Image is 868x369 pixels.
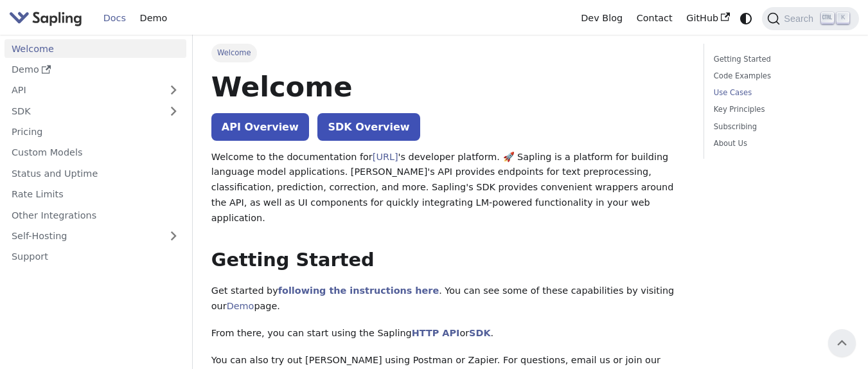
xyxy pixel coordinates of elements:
a: following the instructions here [278,285,439,296]
a: Rate Limits [4,185,186,204]
a: Status and Uptime [4,164,186,183]
img: Sapling.ai [9,9,82,28]
a: HTTP API [412,328,460,338]
a: Docs [96,8,133,28]
a: Dev Blog [574,8,629,28]
span: Welcome [211,44,257,62]
button: Expand sidebar category 'SDK' [161,102,186,120]
a: Demo [133,8,174,28]
a: Pricing [4,123,186,141]
a: Demo [227,301,254,311]
a: Key Principles [714,104,845,116]
a: Self-Hosting [4,227,186,246]
span: Search [780,14,821,24]
a: About Us [714,138,845,150]
a: Welcome [4,39,186,58]
a: Code Examples [714,70,845,82]
a: SDK [469,328,490,338]
button: Search (Ctrl+K) [762,7,858,30]
a: Other Integrations [4,206,186,224]
p: Welcome to the documentation for 's developer platform. 🚀 Sapling is a platform for building lang... [211,150,686,226]
button: Switch between dark and light mode (currently system mode) [737,9,756,28]
a: API [4,81,161,100]
button: Expand sidebar category 'API' [161,81,186,100]
a: API Overview [211,113,309,141]
kbd: K [837,12,849,24]
a: Sapling.ai [9,9,87,28]
h1: Welcome [211,69,686,104]
a: [URL] [373,152,398,162]
a: Getting Started [714,53,845,66]
a: Subscribing [714,121,845,133]
p: Get started by . You can see some of these capabilities by visiting our page. [211,283,686,314]
a: Use Cases [714,87,845,99]
a: GitHub [679,8,736,28]
a: Support [4,248,186,266]
a: Custom Models [4,143,186,162]
a: Contact [630,8,680,28]
a: SDK Overview [317,113,420,141]
nav: Breadcrumbs [211,44,686,62]
button: Scroll back to top [828,329,856,357]
a: SDK [4,102,161,120]
a: Demo [4,60,186,79]
p: From there, you can start using the Sapling or . [211,326,686,341]
h2: Getting Started [211,249,686,272]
